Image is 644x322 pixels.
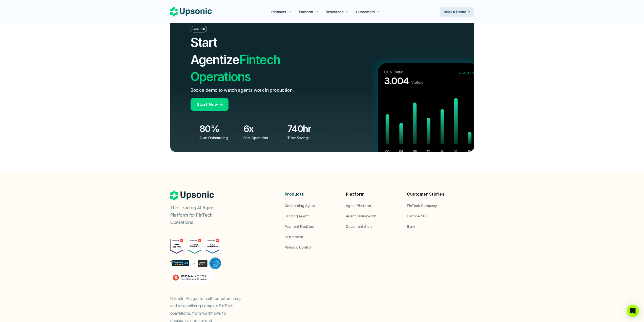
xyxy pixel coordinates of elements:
[191,35,239,67] span: Start Agentize
[407,224,415,229] p: Bank
[285,234,338,239] a: Settlement
[191,34,308,85] h2: Fintech Operations
[199,122,241,135] h3: 80%
[268,7,295,16] a: Products
[299,9,313,14] p: Platform
[191,87,294,94] p: Book a demo to watch agents work in production.
[193,27,205,31] p: Real ROI
[627,305,639,317] div: Open Intercom Messenger
[287,122,329,135] h3: 740hr
[346,191,400,198] p: Platform
[287,135,328,140] p: Time Savings
[407,213,427,219] p: Fortune 500
[285,213,309,219] p: Landing Agent
[356,9,375,14] p: Customers
[199,135,240,140] p: Auto Onboarding
[285,213,338,219] a: Landing Agent
[285,224,338,229] a: Payment Facilites
[407,191,461,198] p: Customer Stories
[271,9,286,14] p: Products
[326,9,344,14] p: Resources
[285,234,303,239] p: Settlement
[346,213,376,219] p: Agent Framework
[285,203,315,208] p: Onboarding Agent
[243,135,284,140] p: Fast Operation
[444,9,466,14] p: Book a Demo
[170,204,234,226] p: The Leading AI Agent Platform for FinTech Operations
[346,203,371,208] p: Agent Platform
[346,224,372,229] p: Documentation
[285,203,338,208] a: Onboarding Agent
[243,122,285,135] h3: 6x
[440,7,474,17] a: Book a Demo
[346,224,400,229] a: Documentation
[197,101,218,108] p: Start Now
[285,191,338,198] p: Products
[285,244,338,250] a: Periodic Control
[407,203,437,208] p: FinTech Company
[285,244,312,250] p: Periodic Control
[285,224,314,229] p: Payment Facilites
